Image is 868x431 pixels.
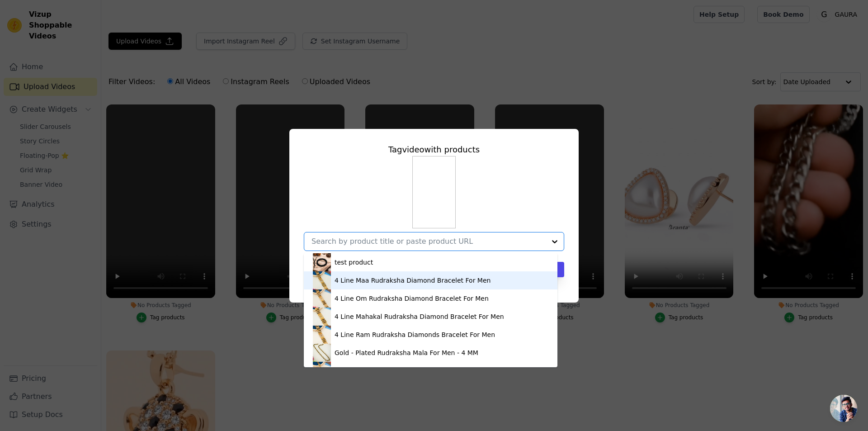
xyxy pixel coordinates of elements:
img: product thumbnail [313,362,331,380]
div: 2 Line Trishul Rudraksha Diamonds Bracelet For Men [335,366,501,375]
div: Gold - Plated Rudraksha Mala For Men - 4 MM [335,348,478,357]
img: product thumbnail [313,253,331,271]
div: 4 Line Maa Rudraksha Diamond Bracelet For Men [335,276,491,285]
div: 4 Line Ram Rudraksha Diamonds Bracelet For Men [335,330,495,339]
a: Open chat [830,395,857,422]
div: Tag video with products [304,143,564,156]
div: 4 Line Om Rudraksha Diamond Bracelet For Men [335,294,489,303]
img: product thumbnail [313,326,331,344]
div: 4 Line Mahakal Rudraksha Diamond Bracelet For Men [335,312,504,321]
input: Search by product title or paste product URL [311,237,546,246]
img: product thumbnail [313,271,331,289]
img: product thumbnail [313,289,331,308]
div: test product [335,258,373,267]
img: product thumbnail [313,344,331,362]
img: product thumbnail [313,308,331,326]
